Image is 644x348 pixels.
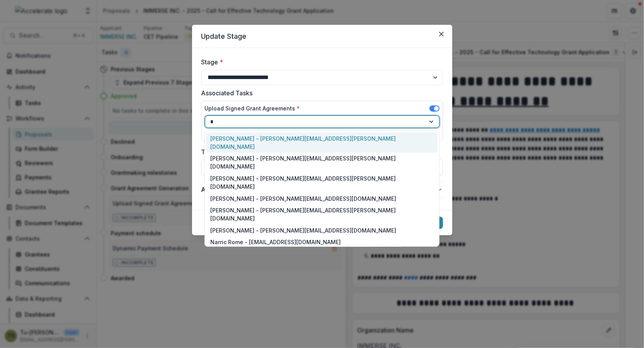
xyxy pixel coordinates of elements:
[192,25,452,48] header: Update Stage
[201,185,437,194] span: Advanced Configuration
[201,182,443,197] button: Advanced Configuration
[206,193,438,205] div: [PERSON_NAME] - [PERSON_NAME][EMAIL_ADDRESS][DOMAIN_NAME]
[435,28,448,40] button: Close
[201,57,438,67] label: Stage
[201,147,438,157] label: Task Due Date
[201,88,438,98] label: Associated Tasks
[206,133,438,153] div: [PERSON_NAME] - [PERSON_NAME][EMAIL_ADDRESS][PERSON_NAME][DOMAIN_NAME]
[205,104,300,112] label: Upload Signed Grant Agreements
[206,172,438,193] div: [PERSON_NAME] - [PERSON_NAME][EMAIL_ADDRESS][PERSON_NAME][DOMAIN_NAME]
[206,204,438,224] div: [PERSON_NAME] - [PERSON_NAME][EMAIL_ADDRESS][PERSON_NAME][DOMAIN_NAME]
[206,236,438,248] div: Narric Rome - [EMAIL_ADDRESS][DOMAIN_NAME]
[206,224,438,236] div: [PERSON_NAME] - [PERSON_NAME][EMAIL_ADDRESS][DOMAIN_NAME]
[206,153,438,173] div: [PERSON_NAME] - [PERSON_NAME][EMAIL_ADDRESS][PERSON_NAME][DOMAIN_NAME]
